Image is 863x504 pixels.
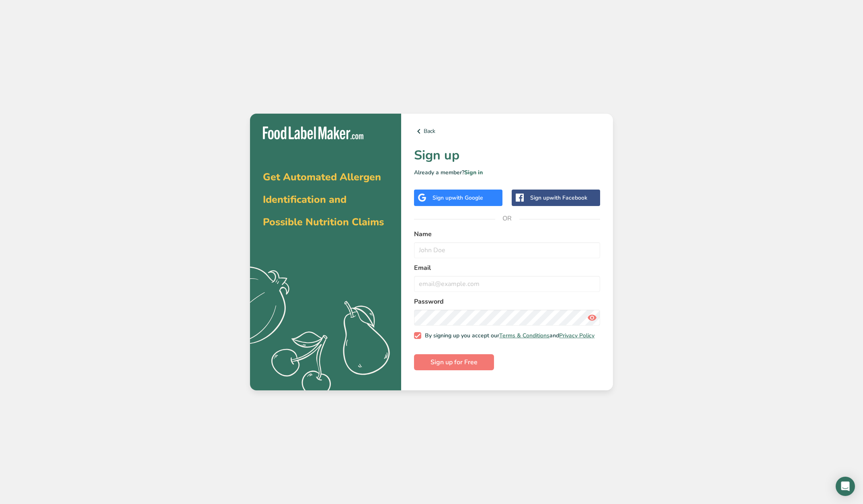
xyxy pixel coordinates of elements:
[263,127,363,140] img: Food Label Maker
[414,168,600,177] p: Already a member?
[414,354,494,370] button: Sign up for Free
[499,332,549,339] a: Terms & Conditions
[433,194,483,202] div: Sign up
[263,170,384,229] span: Get Automated Allergen Identification and Possible Nutrition Claims
[414,127,600,136] a: Back
[836,477,855,496] div: Open Intercom Messenger
[414,146,600,165] h1: Sign up
[452,194,483,202] span: with Google
[464,169,483,176] a: Sign in
[549,194,587,202] span: with Facebook
[414,276,600,292] input: email@example.com
[530,194,587,202] div: Sign up
[414,263,600,273] label: Email
[414,297,600,306] label: Password
[414,242,600,258] input: John Doe
[430,357,478,367] span: Sign up for Free
[559,332,594,339] a: Privacy Policy
[421,332,595,339] span: By signing up you accept our and
[495,206,519,231] span: OR
[414,229,600,239] label: Name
